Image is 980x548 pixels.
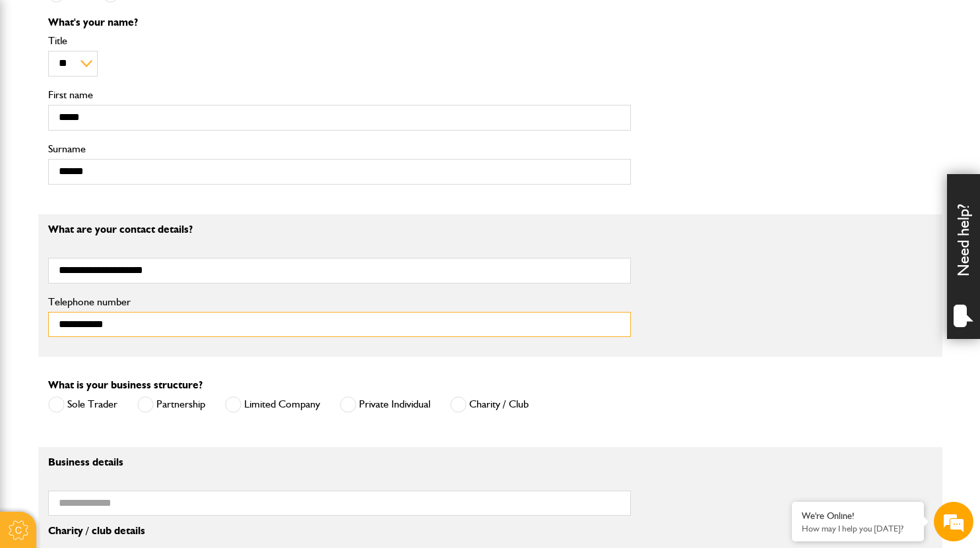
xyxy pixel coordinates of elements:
label: Limited Company [225,396,320,413]
label: First name [48,90,631,100]
label: Sole Trader [48,396,117,413]
img: d_20077148190_company_1631870298795_20077148190 [22,73,55,92]
label: Title [48,36,631,46]
p: How may I help you today? [802,524,914,533]
div: Minimize live chat window [216,7,248,38]
label: Charity / Club [450,396,529,413]
p: What's your name? [48,17,631,28]
div: Need help? [947,174,980,339]
label: Partnership [137,396,205,413]
label: What is your business structure? [48,380,203,390]
div: Chat with us now [69,74,222,91]
p: What are your contact details? [48,224,631,235]
label: Private Individual [340,396,430,413]
textarea: Type your message and hit 'Enter' [17,239,241,395]
div: We're Online! [802,510,914,522]
p: Business details [48,457,631,468]
label: Telephone number [48,297,631,307]
input: Enter your email address [17,161,241,190]
label: Surname [48,144,631,154]
em: Start Chat [180,406,240,424]
input: Enter your phone number [17,200,241,229]
input: Enter your last name [17,122,241,151]
p: Charity / club details [48,526,631,536]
